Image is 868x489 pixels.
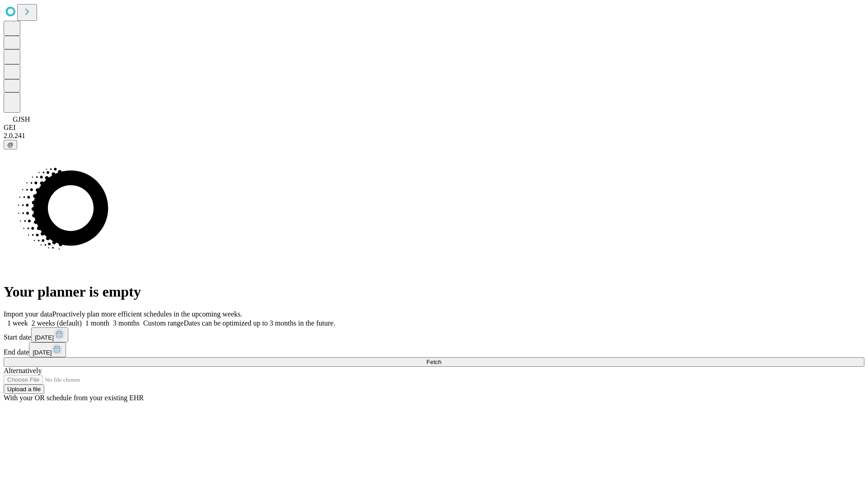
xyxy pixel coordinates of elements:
span: Proactively plan more efficient schedules in the upcoming weeks. [52,310,242,318]
span: Dates can be optimized up to 3 months in the future. [184,319,335,327]
div: GEI [4,124,864,132]
h1: Your planner is empty [4,283,864,300]
button: Fetch [4,357,864,367]
div: End date [4,342,864,357]
div: Start date [4,327,864,342]
span: Custom range [143,319,184,327]
span: 2 weeks (default) [32,319,82,327]
span: 3 months [113,319,140,327]
span: With your OR schedule from your existing EHR [4,394,144,402]
span: 1 month [85,319,109,327]
span: Fetch [426,359,441,365]
span: [DATE] [35,334,54,341]
button: @ [4,140,17,149]
div: 2.0.241 [4,132,864,140]
span: GJSH [13,115,30,123]
button: [DATE] [29,342,66,357]
span: Alternatively [4,367,42,374]
button: Upload a file [4,384,44,394]
span: [DATE] [33,349,52,356]
span: Import your data [4,310,52,318]
span: @ [7,141,14,148]
span: 1 week [7,319,28,327]
button: [DATE] [31,327,68,342]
